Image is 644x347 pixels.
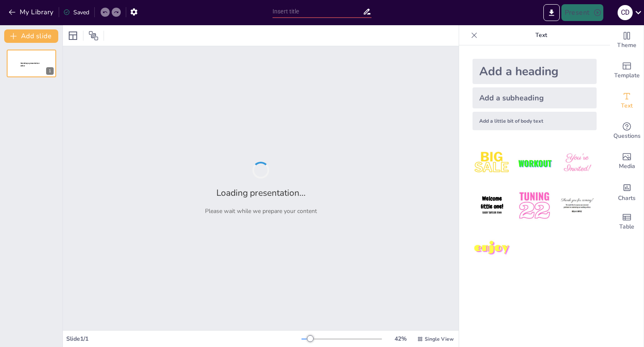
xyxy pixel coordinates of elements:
span: Sendsteps presentation editor [21,62,39,67]
div: Add a subheading [473,87,597,108]
img: 6.jpeg [558,186,597,225]
div: Get real-time input from your audience [610,116,644,146]
div: Add a little bit of body text [473,112,597,130]
button: My Library [6,5,57,19]
h2: Loading presentation... [216,187,306,199]
div: 1 [7,50,56,77]
button: Present [561,4,603,21]
div: Add a heading [473,59,597,84]
div: Change the overall theme [610,25,644,55]
span: Charts [618,194,636,203]
div: C D [618,5,633,20]
p: Please wait while we prepare your content [205,207,317,215]
img: 1.jpeg [473,144,512,183]
span: Single View [425,336,454,342]
img: 2.jpeg [515,144,554,183]
p: Text [481,25,602,45]
div: Add text boxes [610,86,644,116]
span: Questions [613,131,641,141]
button: C D [618,4,633,21]
div: Add a table [610,207,644,237]
div: Saved [63,8,89,16]
button: Export to PowerPoint [543,4,560,21]
span: Table [619,222,634,231]
span: Theme [617,41,636,50]
div: Slide 1 / 1 [66,335,301,343]
div: Add images, graphics, shapes or video [610,146,644,176]
input: Insert title [273,5,363,18]
div: Add charts and graphs [610,176,644,207]
div: Add ready made slides [610,55,644,86]
span: Media [619,162,635,171]
span: Position [88,31,99,41]
span: Text [621,101,633,110]
span: Template [614,71,640,80]
img: 4.jpeg [473,186,512,225]
div: 1 [46,67,54,75]
button: Add slide [4,29,58,43]
img: 5.jpeg [515,186,554,225]
div: 42 % [390,335,410,343]
img: 7.jpeg [473,229,512,268]
img: 3.jpeg [558,144,597,183]
div: Layout [66,29,80,42]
